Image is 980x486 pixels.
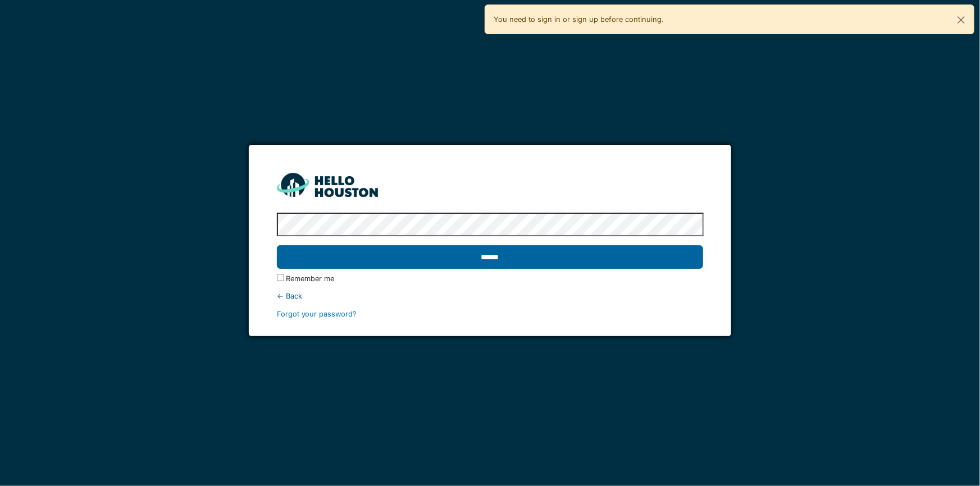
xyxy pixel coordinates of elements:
div: ← Back [277,291,704,301]
img: HH_line-BYnF2_Hg.png [277,173,378,197]
a: Forgot your password? [277,310,357,318]
label: Remember me [286,273,335,284]
div: You need to sign in or sign up before continuing. [485,4,975,34]
button: Close [949,5,974,35]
